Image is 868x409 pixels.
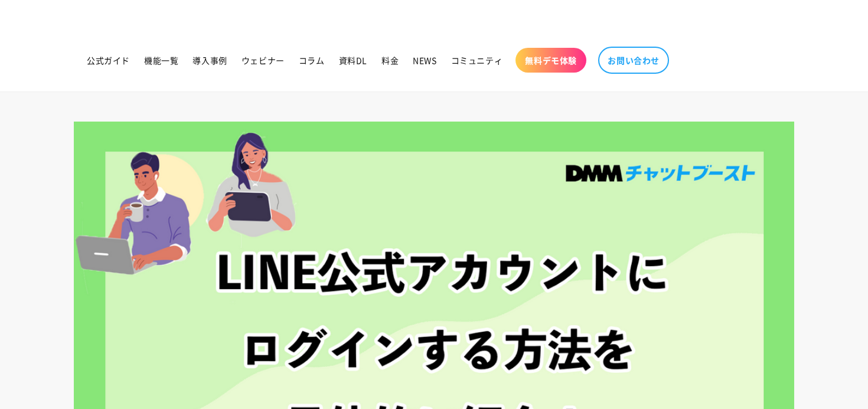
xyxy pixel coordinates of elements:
[381,55,399,66] span: 料金
[144,55,178,66] span: 機能一覧
[515,48,586,73] a: 無料デモ体験
[185,48,234,73] a: 導入事例
[608,55,660,66] span: お問い合わせ
[234,48,292,73] a: ウェビナー
[292,48,332,73] a: コラム
[192,55,227,66] span: 導入事例
[137,48,185,73] a: 機能一覧
[332,48,374,73] a: 資料DL
[80,48,137,73] a: 公式ガイド
[525,55,577,66] span: 無料デモ体験
[339,55,367,66] span: 資料DL
[374,48,406,73] a: 料金
[87,55,130,66] span: 公式ガイド
[451,55,503,66] span: コミュニティ
[413,55,436,66] span: NEWS
[242,55,285,66] span: ウェビナー
[444,48,510,73] a: コミュニティ
[299,55,325,66] span: コラム
[406,48,443,73] a: NEWS
[598,47,669,74] a: お問い合わせ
